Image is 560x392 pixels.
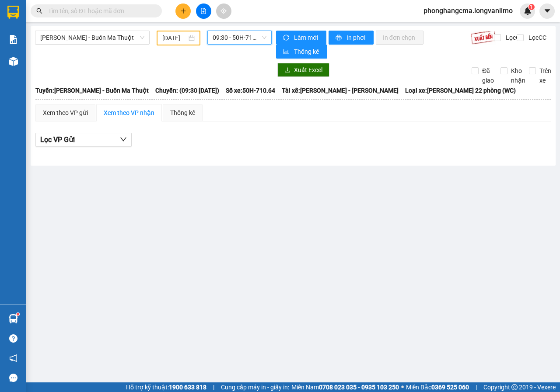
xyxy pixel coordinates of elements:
input: 13/09/2025 [162,33,187,43]
span: search [36,8,42,14]
span: plus [180,8,186,14]
span: sync [283,35,290,42]
button: In đơn chọn [376,31,423,45]
span: | [476,382,477,392]
span: Hồ Chí Minh - Buôn Ma Thuột [40,31,144,44]
span: In phơi [346,33,367,42]
span: Lọc VP Gửi [40,134,75,145]
span: Miền Bắc [406,382,469,392]
span: file-add [200,8,206,14]
strong: 1900 633 818 [169,384,206,391]
span: ⚪️ [401,385,404,389]
sup: 1 [17,313,19,316]
div: Thống kê [170,108,195,118]
span: Miền Nam [291,382,399,392]
span: | [213,382,214,392]
input: Tìm tên, số ĐT hoặc mã đơn [48,6,151,16]
button: caret-down [539,3,555,19]
button: printerIn phơi [329,31,374,45]
span: Chuyến: (09:30 [DATE]) [155,86,219,95]
span: bar-chart [283,49,290,56]
span: aim [220,8,227,14]
span: Cung cấp máy in - giấy in: [221,382,289,392]
span: Làm mới [294,33,319,42]
span: Loại xe: [PERSON_NAME] 22 phòng (WC) [405,86,516,95]
span: Đã giao [479,66,497,85]
span: Số xe: 50H-710.64 [226,86,275,95]
span: down [120,136,127,143]
img: warehouse-icon [9,57,18,66]
button: file-add [196,3,211,19]
b: Tuyến: [PERSON_NAME] - Buôn Ma Thuột [35,87,149,94]
span: Lọc CC [525,33,548,42]
span: 1 [530,4,533,10]
span: 09:30 - 50H-710.64 [213,31,266,44]
img: logo-vxr [7,6,19,19]
span: caret-down [543,7,551,15]
span: Tài xế: [PERSON_NAME] - [PERSON_NAME] [282,86,399,95]
strong: 0369 525 060 [431,384,469,391]
button: plus [175,3,191,19]
span: Hỗ trợ kỹ thuật: [126,382,206,392]
span: Lọc CR [502,33,525,42]
div: Xem theo VP gửi [43,108,88,118]
img: warehouse-icon [9,314,18,323]
span: Thống kê [294,47,320,56]
button: bar-chartThống kê [276,45,327,59]
button: syncLàm mới [276,31,326,45]
img: icon-new-feature [524,7,532,15]
span: printer [336,35,343,42]
div: Xem theo VP nhận [104,108,154,118]
span: notification [9,354,17,362]
span: copyright [511,384,518,390]
span: phonghangcma.longvanlimo [416,5,520,16]
button: downloadXuất Excel [277,63,329,77]
img: solution-icon [9,35,18,44]
span: message [9,374,17,382]
button: aim [216,3,231,19]
span: question-circle [9,334,17,343]
sup: 1 [528,4,535,10]
span: Kho nhận [507,66,529,85]
strong: 0708 023 035 - 0935 103 250 [319,384,399,391]
img: 9k= [471,31,496,45]
button: Lọc VP Gửi [35,133,132,147]
span: Trên xe [536,66,555,85]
